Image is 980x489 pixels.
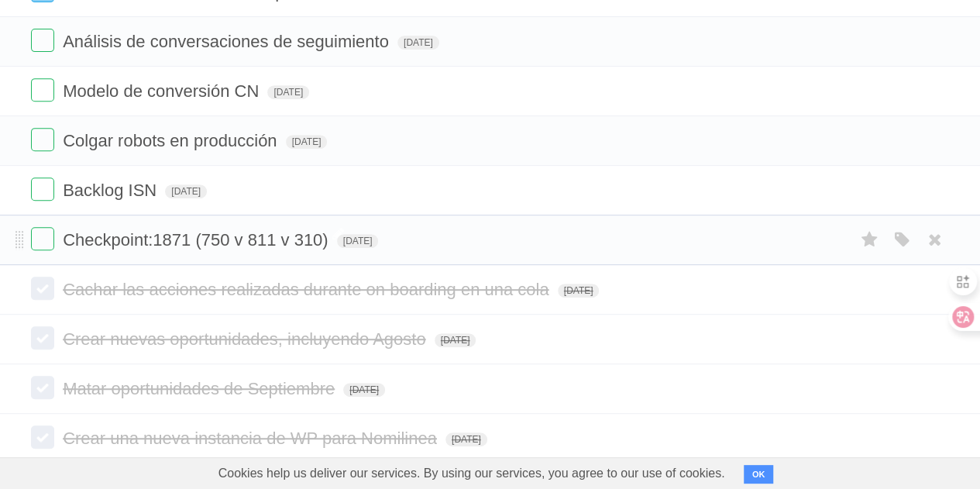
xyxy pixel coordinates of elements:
[343,383,385,397] span: [DATE]
[854,227,884,253] label: Star task
[63,230,332,250] span: Checkpoint:1871 (750 v 811 v 310)
[63,181,160,200] span: Backlog ISN
[63,32,393,51] span: Análisis de conversaciones de seguimiento
[31,425,54,449] label: Done
[165,184,207,198] span: [DATE]
[63,429,441,448] span: Crear una nueva instancia de WP para Nomilinea
[558,284,600,298] span: [DATE]
[744,465,774,484] button: OK
[397,36,439,50] span: [DATE]
[63,81,263,101] span: Modelo de conversión CN
[63,280,552,299] span: Cachar las acciones realizadas durante on boarding en una cola
[31,177,54,201] label: Done
[31,277,54,300] label: Done
[63,379,339,398] span: Matar oportunidades de Septiembre
[31,376,54,399] label: Done
[267,85,309,99] span: [DATE]
[31,128,54,151] label: Done
[63,131,280,150] span: Colgar robots en producción
[31,29,54,52] label: Done
[286,135,328,149] span: [DATE]
[337,234,379,248] span: [DATE]
[31,227,54,250] label: Done
[31,326,54,350] label: Done
[63,329,429,349] span: Crear nuevas oportunidades, incluyendo Agosto
[435,333,476,347] span: [DATE]
[203,458,741,489] span: Cookies help us deliver our services. By using our services, you agree to our use of cookies.
[445,432,487,446] span: [DATE]
[31,78,54,102] label: Done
